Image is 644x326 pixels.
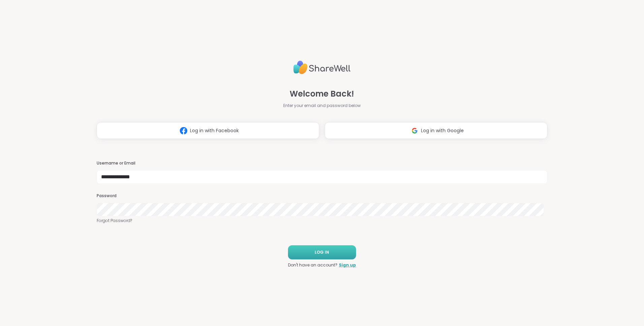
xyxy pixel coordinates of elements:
[315,249,329,255] span: LOG IN
[339,262,356,268] a: Sign up
[293,58,351,77] img: ShareWell Logo
[288,245,356,259] button: LOG IN
[421,127,464,134] span: Log in with Google
[408,124,421,137] img: ShareWell Logomark
[290,88,354,100] span: Welcome Back!
[190,127,239,134] span: Log in with Facebook
[283,103,361,109] span: Enter your email and password below
[288,262,337,268] span: Don't have an account?
[97,122,319,139] button: Log in with Facebook
[97,193,547,199] h3: Password
[97,160,547,166] h3: Username or Email
[97,218,547,224] a: Forgot Password?
[177,124,190,137] img: ShareWell Logomark
[325,122,547,139] button: Log in with Google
